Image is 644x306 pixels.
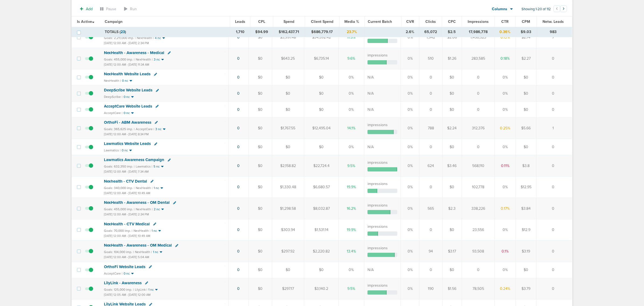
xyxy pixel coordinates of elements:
small: Lawmatics | [104,148,121,152]
td: 19.9% [339,219,364,240]
span: CPC [448,19,456,24]
td: 1,710 [230,27,250,37]
td: 0% [401,278,419,299]
small: LilyLink | [135,288,148,291]
small: AcceptCare | [136,127,155,131]
span: Nexhealth - CTV Dental [104,179,147,184]
td: 0% [339,262,364,278]
small: NexHealth | [136,207,153,211]
td: $1,330.48 [272,176,304,198]
td: $2.74 [516,27,537,48]
span: N/A [367,75,374,80]
td: $0 [248,198,272,219]
td: 568,110 [462,155,495,176]
td: 0% [339,69,364,86]
small: 0 nc [122,148,128,152]
td: 0 [462,139,495,155]
span: LilyLink - Awareness [104,280,142,285]
td: 0% [401,198,419,219]
span: Clicks [425,19,436,24]
a: 0 [237,268,240,272]
span: Add [86,7,93,11]
span: N/A [367,107,374,112]
td: $3.8 [516,155,537,176]
small: 1 nc [152,229,157,233]
td: 0 [462,69,495,86]
small: [DATE] 12:05 AM - [DATE] 12:00 AM [104,293,151,297]
td: 0 [537,102,572,118]
td: 9.6% [339,48,364,69]
td: $0 [248,278,272,299]
td: 0 [537,262,572,278]
td: 0.25% [495,118,516,139]
span: CPL [258,19,265,24]
td: $0 [442,102,462,118]
label: impressions [367,224,388,229]
td: 0 [537,241,572,262]
button: Go to next page [560,5,567,12]
label: impressions [367,160,388,165]
td: $0 [304,86,339,102]
small: [DATE] 12:00 AM - [DATE] 10:49 AM [104,191,150,195]
td: $0 [516,86,537,102]
td: $0 [248,118,272,139]
span: Client Spend [311,19,333,24]
td: $0 [248,27,272,48]
td: $0 [248,241,272,262]
small: NexHealth | [137,36,154,40]
td: 0 [419,69,442,86]
small: AcceptCare | [104,272,123,275]
td: $0 [516,102,537,118]
span: NexHealth - Awareness - Medical [104,50,164,55]
td: $3,991.48 [272,27,304,48]
label: impressions [367,122,388,128]
td: 0 [419,139,442,155]
td: $0 [272,139,304,155]
span: N/A [367,145,374,149]
small: 0 nc [124,111,130,115]
td: $686,779.17 [305,27,339,37]
td: $0 [304,139,339,155]
td: $0 [516,262,537,278]
span: Leads [235,19,245,24]
td: $297.17 [272,278,304,299]
small: DeepScribe | [104,95,123,99]
small: Goals: 70,000 imp. | [104,229,133,233]
td: $12,495.04 [304,118,339,139]
td: $297.92 [272,241,304,262]
td: 0 [419,176,442,198]
span: Is Active [77,19,94,24]
td: $0 [516,139,537,155]
td: 0.24% [495,278,516,299]
td: 0 [537,86,572,102]
td: 16.2% [339,198,364,219]
td: 0.36% [495,27,515,37]
td: $2.27 [516,48,537,69]
td: 1 [537,118,572,139]
td: 0% [339,139,364,155]
span: NexHealth - CTV Medical [104,222,150,226]
td: 0% [401,139,419,155]
td: $0 [248,176,272,198]
small: NexHealth | [104,79,121,83]
td: $6,735.14 [304,48,339,69]
a: 0 [237,107,240,112]
td: $2.06 [442,27,462,48]
span: Spend [284,19,295,24]
span: Current Batch [368,19,392,24]
td: 565 [419,198,442,219]
td: 14.1% [339,118,364,139]
td: $9.03 [515,27,537,37]
small: Lawmatics | [136,165,153,168]
td: 0% [495,262,516,278]
span: NexHealth - Awareness - OM Dental [104,200,170,205]
td: $1.26 [442,48,462,69]
span: CTR [501,19,509,24]
span: Lawmatics Awareness Campaign [104,157,164,162]
td: $5.66 [516,118,537,139]
td: $3.46 [442,155,462,176]
td: 190 [419,278,442,299]
td: 0 [419,102,442,118]
td: $12.9 [516,219,537,240]
td: 0% [401,155,419,176]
